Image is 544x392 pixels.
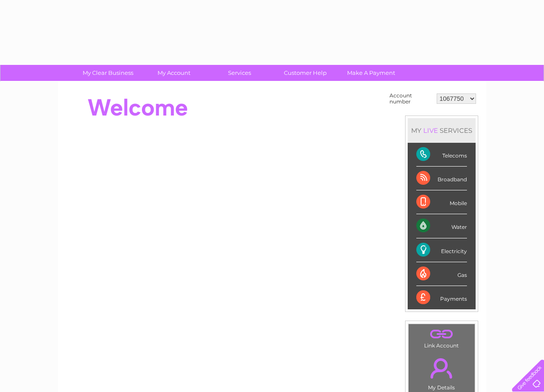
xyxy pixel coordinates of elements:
a: Make A Payment [335,65,407,81]
div: Mobile [416,190,467,214]
a: My Account [138,65,209,81]
a: . [411,326,473,341]
div: MY SERVICES [408,118,476,143]
div: Telecoms [416,143,467,167]
td: Account number [387,90,435,107]
a: Services [204,65,275,81]
div: Electricity [416,238,467,262]
div: Payments [416,286,467,309]
td: Link Account [408,324,475,351]
a: . [411,353,473,383]
div: Water [416,214,467,238]
div: Broadband [416,167,467,190]
div: LIVE [422,126,440,135]
a: My Clear Business [72,65,144,81]
div: Gas [416,262,467,286]
a: Customer Help [270,65,341,81]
